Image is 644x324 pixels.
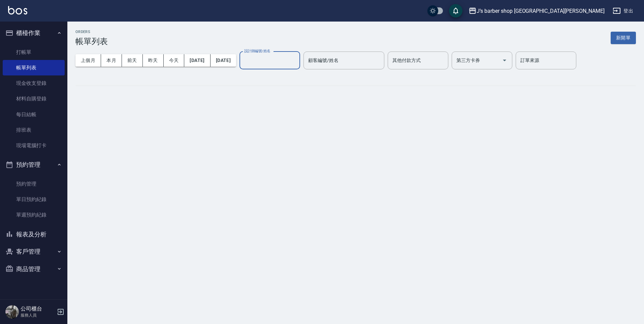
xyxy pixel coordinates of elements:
button: 登出 [610,5,636,17]
div: J’s barber shop [GEOGRAPHIC_DATA][PERSON_NAME] [477,7,605,15]
a: 排班表 [3,122,65,138]
a: 每日結帳 [3,107,65,122]
button: 昨天 [143,54,164,67]
img: Logo [8,6,27,14]
h2: ORDERS [75,30,108,34]
button: 預約管理 [3,156,65,173]
img: Person [5,305,19,319]
button: 報表及分析 [3,226,65,243]
button: [DATE] [184,54,210,67]
button: 商品管理 [3,260,65,278]
button: Open [499,55,510,66]
button: 新開單 [611,32,636,44]
a: 打帳單 [3,44,65,60]
button: [DATE] [211,54,236,67]
label: 設計師編號/姓名 [244,48,270,54]
button: 今天 [164,54,185,67]
a: 單週預約紀錄 [3,207,65,223]
a: 材料自購登錄 [3,91,65,106]
button: 上個月 [75,54,101,67]
a: 帳單列表 [3,60,65,75]
h5: 公司櫃台 [21,305,55,312]
button: 客戶管理 [3,243,65,260]
button: save [449,4,462,18]
a: 現金收支登錄 [3,75,65,91]
button: 前天 [122,54,143,67]
a: 預約管理 [3,176,65,192]
button: 本月 [101,54,122,67]
button: 櫃檯作業 [3,24,65,42]
button: J’s barber shop [GEOGRAPHIC_DATA][PERSON_NAME] [466,4,607,18]
a: 新開單 [611,34,636,41]
a: 現場電腦打卡 [3,138,65,153]
h3: 帳單列表 [75,37,108,46]
p: 服務人員 [21,312,55,318]
a: 單日預約紀錄 [3,192,65,207]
